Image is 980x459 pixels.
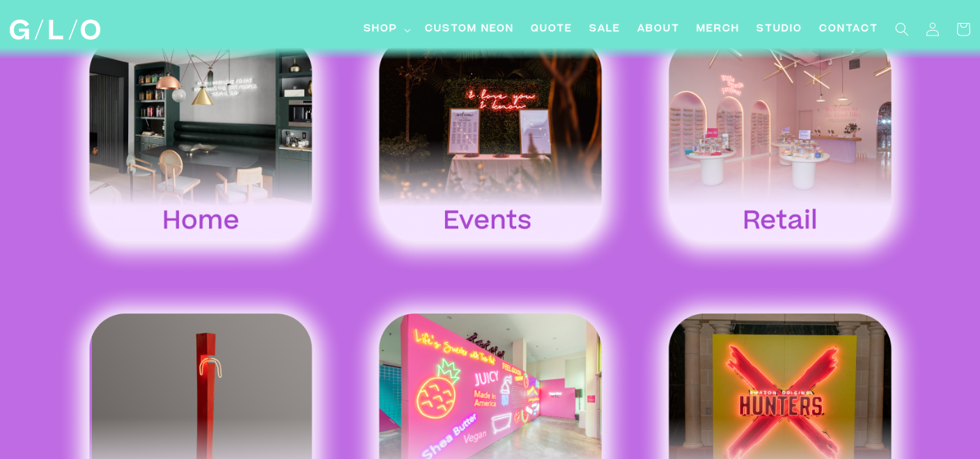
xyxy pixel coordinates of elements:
span: Shop [364,22,398,37]
span: Quote [531,22,573,37]
img: Retail [635,6,925,275]
a: Quote [522,14,581,45]
a: Merch [688,14,748,45]
a: Studio [748,14,811,45]
a: Custom Neon [417,14,522,45]
span: Merch [697,22,740,37]
span: Custom Neon [425,22,514,37]
span: Studio [756,22,802,37]
span: Contact [819,22,878,37]
a: GLO Studio [5,15,106,45]
iframe: Chat Widget [729,264,980,459]
summary: Search [887,14,917,45]
a: Contact [811,14,887,45]
img: Events [345,6,635,275]
img: Home [56,6,345,275]
a: SALE [581,14,629,45]
span: SALE [589,22,621,37]
a: About [629,14,688,45]
img: GLO Studio [10,20,100,40]
summary: Shop [355,14,417,45]
span: About [637,22,680,37]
